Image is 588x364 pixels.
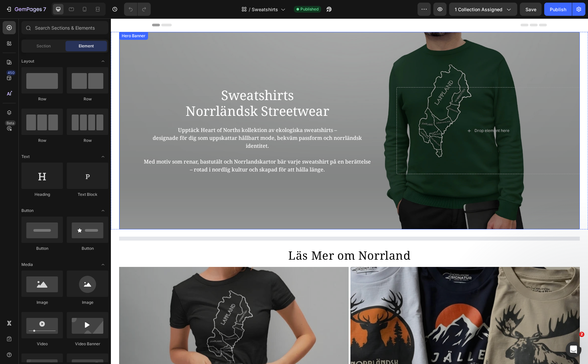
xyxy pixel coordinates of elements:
[252,6,278,13] span: Sweatshirts
[98,205,108,216] span: Toggle open
[67,299,108,305] div: Image
[98,151,108,162] span: Toggle open
[98,259,108,270] span: Toggle open
[67,96,108,102] div: Row
[579,332,584,337] span: 2
[124,3,151,16] div: Undo/Redo
[98,56,108,66] span: Toggle open
[21,21,108,34] input: Search Sections & Elements
[364,110,398,115] div: Drop element here
[3,3,49,16] button: 7
[21,299,63,305] div: Image
[6,70,16,75] div: 450
[21,96,63,102] div: Row
[455,6,502,13] span: 1 collection assigned
[21,138,63,143] div: Row
[43,5,46,13] p: 7
[21,246,63,251] div: Button
[449,3,517,16] button: 1 collection assigned
[525,7,536,12] span: Save
[21,192,63,197] div: Heading
[21,154,30,160] span: Text
[249,6,250,13] span: /
[67,341,108,347] div: Video Banner
[550,6,566,13] div: Publish
[111,18,588,364] iframe: Design area
[67,192,108,197] div: Text Block
[79,43,94,49] span: Element
[544,3,572,16] button: Publish
[7,229,471,245] h2: Läs Mer om Norrland
[300,6,319,12] span: Published
[5,120,16,126] div: Beta
[10,14,36,20] div: Hero Banner
[566,342,581,357] iframe: Intercom live chat
[67,246,108,251] div: Button
[21,341,63,347] div: Video
[21,58,34,64] span: Layout
[67,138,108,143] div: Row
[21,262,33,268] span: Media
[37,43,51,49] span: Section
[21,208,34,214] span: Button
[520,3,542,16] button: Save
